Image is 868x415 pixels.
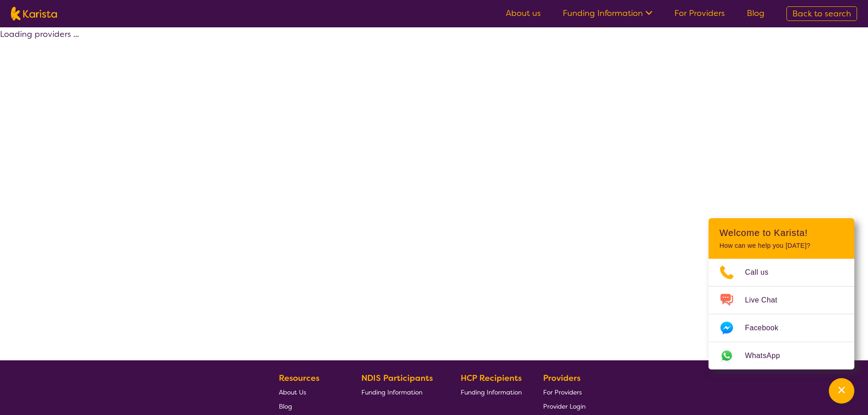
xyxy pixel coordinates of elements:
[829,378,854,404] button: Channel Menu
[279,373,319,384] b: Resources
[792,8,851,19] span: Back to search
[279,385,340,399] a: About Us
[745,266,780,279] span: Call us
[543,388,582,396] span: For Providers
[461,373,522,384] b: HCP Recipients
[279,399,340,413] a: Blog
[506,8,541,19] a: About us
[745,293,788,307] span: Live Chat
[745,349,791,363] span: WhatsApp
[543,385,586,399] a: For Providers
[361,385,440,399] a: Funding Information
[279,402,292,410] span: Blog
[786,6,857,21] a: Back to search
[674,8,725,19] a: For Providers
[719,242,843,250] p: How can we help you [DATE]?
[709,218,854,369] div: Channel Menu
[543,373,580,384] b: Providers
[11,7,57,20] img: Karista logo
[563,8,652,19] a: Funding Information
[747,8,765,19] a: Blog
[709,259,854,369] ul: Choose channel
[543,399,586,413] a: Provider Login
[543,402,586,410] span: Provider Login
[461,385,522,399] a: Funding Information
[279,388,306,396] span: About Us
[719,227,843,238] h2: Welcome to Karista!
[461,388,522,396] span: Funding Information
[745,321,789,335] span: Facebook
[709,342,854,369] a: Web link opens in a new tab.
[361,388,422,396] span: Funding Information
[361,373,433,384] b: NDIS Participants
